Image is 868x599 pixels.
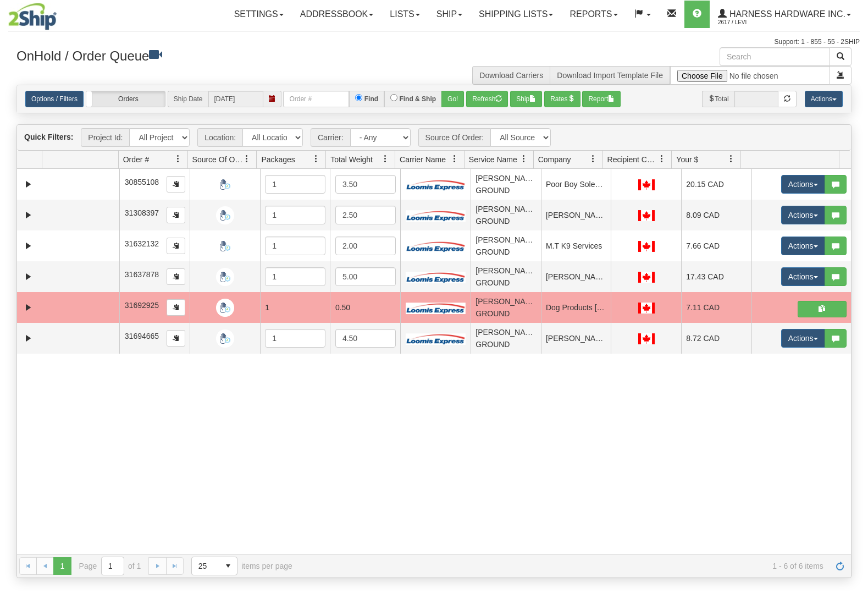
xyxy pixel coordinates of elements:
[25,91,84,107] a: Options / Filters
[681,230,751,261] td: 7.66 CAD
[237,150,256,168] a: Source Of Order filter column settings
[702,91,734,107] span: Total
[8,37,860,47] div: Support: 1 - 855 - 55 - 2SHIP
[308,562,823,570] span: 1 - 6 of 6 items
[406,179,466,190] img: Loomis Express
[125,178,159,186] span: 30855108
[471,261,541,292] td: [PERSON_NAME] GROUND
[406,271,466,283] img: Loomis Express
[167,330,185,347] button: Copy to clipboard
[191,557,292,575] span: items per page
[292,1,382,28] a: Addressbook
[428,1,471,28] a: Ship
[216,268,234,286] img: Manual
[515,150,533,168] a: Service Name filter column settings
[400,154,446,165] span: Carrier Name
[125,301,159,310] span: 31692925
[638,241,655,252] img: CA
[81,128,129,147] span: Project Id:
[53,557,71,575] span: Page 1
[584,150,602,168] a: Company filter column settings
[382,1,428,28] a: Lists
[376,150,395,168] a: Total Weight filter column settings
[471,292,541,323] td: [PERSON_NAME] GROUND
[544,91,580,107] button: Rates
[311,128,350,147] span: Carrier:
[727,9,845,19] span: Harness Hardware Inc.
[718,17,800,28] span: 2617 / Levi
[670,66,830,85] input: Import
[638,179,655,190] img: CA
[406,333,466,344] img: Loomis Express
[541,230,611,261] td: M.T K9 Services
[541,169,611,200] td: Poor Boy Soles Bespoke Shoe C
[167,176,185,193] button: Copy to clipboard
[681,169,751,200] td: 20.15 CAD
[720,47,830,66] input: Search
[831,557,849,575] a: Refresh
[21,301,35,315] a: Expand
[653,150,671,168] a: Recipient Country filter column settings
[192,154,243,165] span: Source Of Order
[638,303,655,314] img: CA
[261,154,295,165] span: Packages
[781,175,825,194] button: Actions
[722,150,740,168] a: Your $ filter column settings
[582,91,621,107] button: Report
[541,261,611,292] td: [PERSON_NAME]
[681,323,751,354] td: 8.72 CAD
[21,239,35,253] a: Expand
[167,268,185,285] button: Copy to clipboard
[406,302,466,314] img: Loomis Express
[216,329,234,348] img: Manual
[638,210,655,221] img: CA
[541,200,611,230] td: [PERSON_NAME]
[781,267,825,286] button: Actions
[265,303,269,312] span: 1
[561,1,626,28] a: Reports
[8,3,57,30] img: logo2617.jpg
[781,329,825,348] button: Actions
[24,131,73,142] label: Quick Filters:
[168,91,208,107] span: Ship Date
[681,200,751,230] td: 8.09 CAD
[123,154,149,165] span: Order #
[17,125,851,151] div: grid toolbar
[418,128,491,147] span: Source Of Order:
[198,560,213,571] span: 25
[541,323,611,354] td: [PERSON_NAME]
[471,169,541,200] td: [PERSON_NAME] GROUND
[843,243,867,355] iframe: chat widget
[471,1,561,28] a: Shipping lists
[335,303,350,312] span: 0.50
[216,299,234,317] img: Manual
[471,200,541,230] td: [PERSON_NAME] GROUND
[469,154,517,165] span: Service Name
[125,332,159,340] span: 31694665
[226,1,292,28] a: Settings
[125,208,159,217] span: 31308397
[167,238,185,254] button: Copy to clipboard
[169,150,187,168] a: Order # filter column settings
[406,210,466,221] img: Loomis Express
[805,91,843,107] button: Actions
[441,91,464,107] button: Go!
[471,230,541,261] td: [PERSON_NAME] GROUND
[676,154,698,165] span: Your $
[216,206,234,224] img: Manual
[216,237,234,255] img: Manual
[86,91,165,107] label: Orders
[307,150,325,168] a: Packages filter column settings
[466,91,508,107] button: Refresh
[607,154,658,165] span: Recipient Country
[125,270,159,279] span: 31637878
[830,47,852,66] button: Search
[406,240,466,252] img: Loomis Express
[79,557,141,575] span: Page of 1
[781,237,825,255] button: Actions
[21,208,35,222] a: Expand
[21,332,35,345] a: Expand
[364,94,378,104] label: Find
[330,154,373,165] span: Total Weight
[798,301,847,317] button: Shipping Documents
